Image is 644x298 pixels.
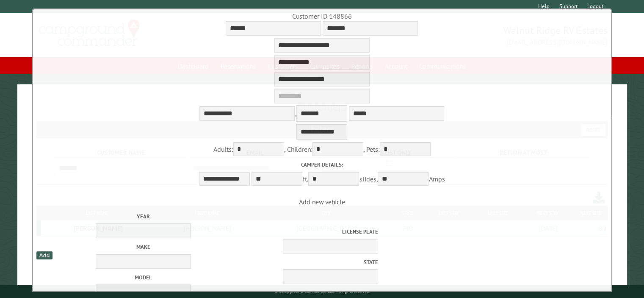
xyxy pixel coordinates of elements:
[224,258,378,266] label: State
[35,72,609,142] div: ,
[35,161,609,187] div: ft, slides, Amps
[66,273,221,281] label: Model
[35,161,609,169] label: Camper details:
[224,228,378,236] label: License Plate
[66,243,221,251] label: Make
[274,289,370,294] small: © Campground Commander LLC. All rights reserved.
[36,251,52,259] div: Add
[35,142,609,158] div: Adults: , Children: , Pets:
[35,11,609,21] div: Customer ID 148866
[66,212,221,220] label: Year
